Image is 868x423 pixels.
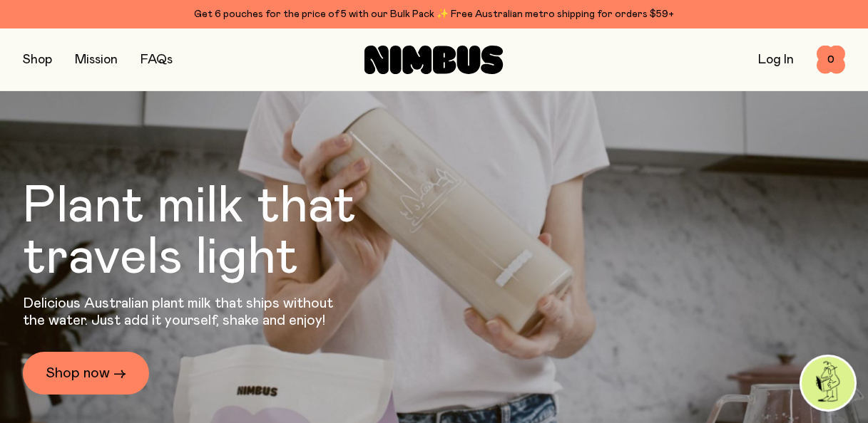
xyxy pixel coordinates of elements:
[817,46,845,74] button: 0
[758,53,794,66] a: Log In
[802,357,854,409] img: agent
[23,352,149,395] a: Shop now →
[75,53,118,66] a: Mission
[141,53,173,66] a: FAQs
[23,295,342,329] p: Delicious Australian plant milk that ships without the water. Just add it yourself, shake and enjoy!
[23,181,434,283] h1: Plant milk that travels light
[23,6,845,23] div: Get 6 pouches for the price of 5 with our Bulk Pack ✨ Free Australian metro shipping for orders $59+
